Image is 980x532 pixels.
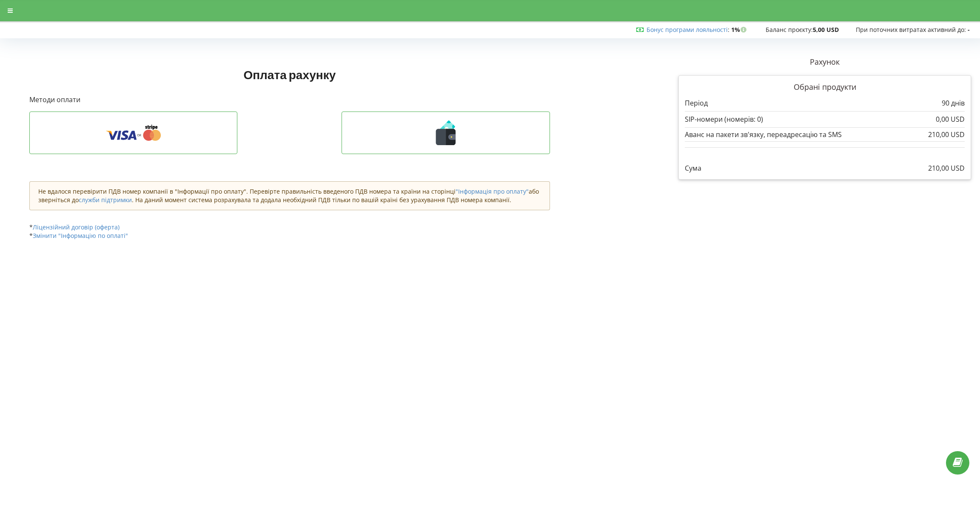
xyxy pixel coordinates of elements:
[29,95,550,105] p: Методи оплати
[942,98,965,108] p: 90 днів
[685,163,701,173] p: Сума
[928,131,965,138] div: 210,00 USD
[29,67,550,82] h1: Оплата рахунку
[928,163,965,173] p: 210,00 USD
[856,26,966,34] span: При поточних витратах активний до:
[968,26,970,34] strong: -
[33,232,128,240] a: Змінити "Інформацію по оплаті"
[33,223,120,231] a: Ліцензійний договір (оферта)
[29,181,550,210] div: Не вдалося перевірити ПДВ номер компанії в "Інформації про оплату". Перевірте правильність введен...
[766,26,813,34] span: Баланс проєкту:
[647,26,729,34] span: :
[79,196,132,204] a: служби підтримки
[936,114,965,124] p: 0,00 USD
[685,114,763,124] p: SIP-номери (номерів: 0)
[456,187,529,195] a: "Інформація про оплату"
[685,98,708,108] p: Період
[678,57,971,68] p: Рахунок
[731,26,749,34] strong: 1%
[813,26,839,34] strong: 5,00 USD
[685,131,965,138] div: Аванс на пакети зв'язку, переадресацію та SMS
[685,82,965,93] p: Обрані продукти
[647,26,728,34] a: Бонус програми лояльності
